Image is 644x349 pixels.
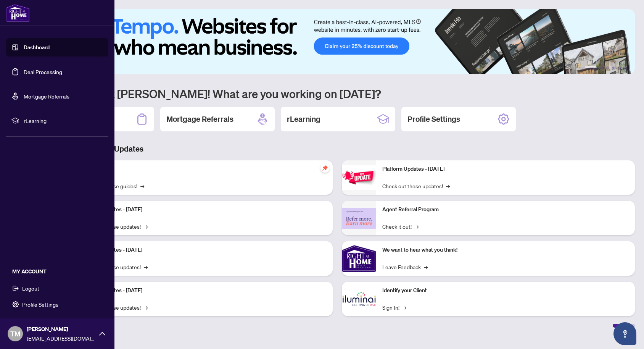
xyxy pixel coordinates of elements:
[612,66,615,69] button: 4
[382,222,419,231] a: Check it out!→
[40,86,635,101] h1: Welcome back [PERSON_NAME]! What are you working on [DATE]?
[402,303,406,312] span: →
[80,286,327,295] p: Platform Updates - [DATE]
[24,44,50,51] a: Dashboard
[24,68,62,75] a: Deal Processing
[415,222,419,231] span: →
[382,263,428,271] a: Leave Feedback→
[22,298,58,310] span: Profile Settings
[382,286,629,295] p: Identify your Client
[613,322,636,345] button: Open asap
[382,303,406,312] a: Sign In!→
[382,182,450,190] a: Check out these updates!→
[407,114,460,124] h2: Profile Settings
[624,66,627,69] button: 6
[446,182,450,190] span: →
[320,163,330,173] span: pushpin
[424,263,428,271] span: →
[144,303,148,312] span: →
[6,4,30,22] img: logo
[144,222,148,231] span: →
[342,208,376,229] img: Agent Referral Program
[40,9,635,74] img: Slide 0
[144,263,148,271] span: →
[382,246,629,254] p: We want to hear what you think!
[27,334,95,343] span: [EMAIL_ADDRESS][DOMAIN_NAME]
[600,66,603,69] button: 2
[342,241,376,276] img: We want to hear what you think!
[382,165,629,173] p: Platform Updates - [DATE]
[140,182,144,190] span: →
[24,93,69,100] a: Mortgage Referrals
[6,298,108,311] button: Profile Settings
[606,66,609,69] button: 3
[382,205,629,214] p: Agent Referral Program
[80,165,327,173] p: Self-Help
[80,205,327,214] p: Platform Updates - [DATE]
[6,282,108,295] button: Logout
[27,325,95,333] span: [PERSON_NAME]
[342,282,376,316] img: Identify your Client
[22,282,39,294] span: Logout
[342,165,376,189] img: Platform Updates - June 23, 2025
[24,116,103,125] span: rLearning
[80,246,327,254] p: Platform Updates - [DATE]
[10,328,20,339] span: TM
[166,114,233,124] h2: Mortgage Referrals
[12,267,108,276] h5: MY ACCOUNT
[618,66,621,69] button: 5
[584,66,597,69] button: 1
[287,114,320,124] h2: rLearning
[40,144,635,154] h3: Brokerage & Industry Updates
